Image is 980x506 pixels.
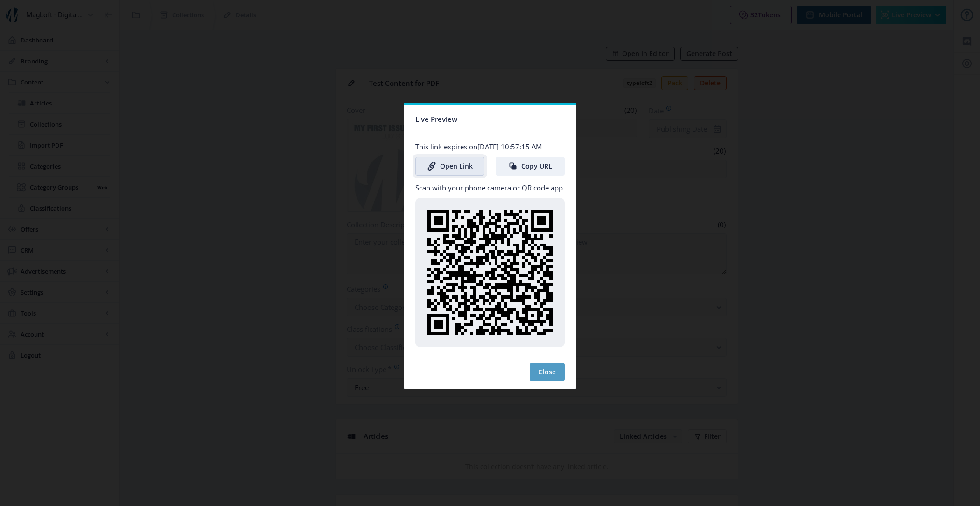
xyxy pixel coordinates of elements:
[415,112,457,126] span: Live Preview
[415,157,484,176] a: Open Link
[415,183,565,192] p: Scan with your phone camera or QR code app
[477,142,542,151] span: [DATE] 10:57:15 AM
[496,157,565,176] button: Copy URL
[530,363,565,381] button: Close
[415,142,565,151] p: This link expires on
